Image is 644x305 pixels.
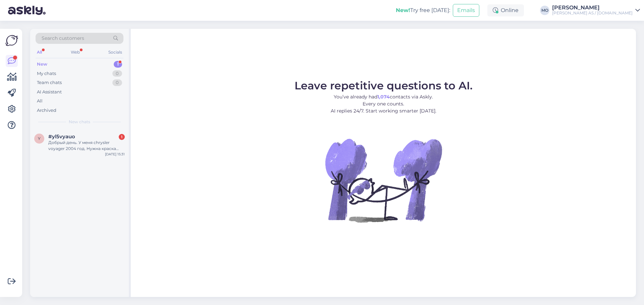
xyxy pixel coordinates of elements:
[37,98,43,104] div: All
[552,10,633,16] div: [PERSON_NAME] AS / [DOMAIN_NAME]
[37,70,56,77] div: My chats
[540,6,549,15] div: MO
[48,134,75,140] span: #yl5vyauo
[5,34,18,47] img: Askly Logo
[107,48,123,57] div: Socials
[112,79,122,86] div: 0
[38,136,41,141] span: y
[37,79,62,86] div: Team chats
[105,152,125,157] div: [DATE] 15:31
[487,4,524,16] div: Online
[48,140,125,152] div: Добрый день. У меня chrysler voyager 2004 год. Нужна краска PBQ. У вас есть такая? Хочу кисточкой...
[552,5,640,16] a: [PERSON_NAME][PERSON_NAME] AS / [DOMAIN_NAME]
[37,61,47,68] div: New
[119,134,125,140] div: 1
[323,120,444,240] img: No Chat active
[42,35,84,42] span: Search customers
[396,7,410,13] b: New!
[552,5,633,10] div: [PERSON_NAME]
[36,48,43,57] div: All
[294,93,473,115] p: You’ve already had contacts via Askly. Every one counts. AI replies 24/7. Start working smarter [...
[37,107,56,114] div: Archived
[114,61,122,68] div: 1
[377,94,390,100] b: 1,074
[453,4,479,17] button: Emails
[37,89,62,95] div: AI Assistant
[112,70,122,77] div: 0
[396,6,450,14] div: Try free [DATE]:
[294,79,473,92] span: Leave repetitive questions to AI.
[69,48,81,57] div: Web
[69,119,90,125] span: New chats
